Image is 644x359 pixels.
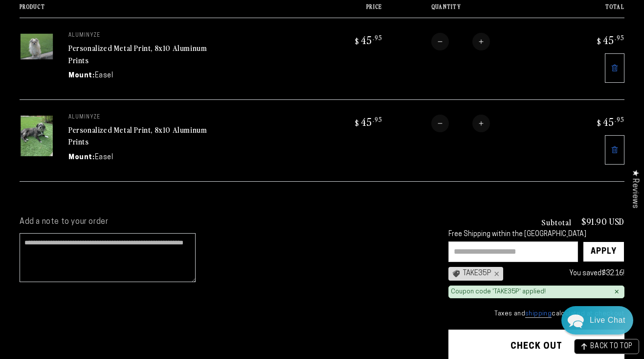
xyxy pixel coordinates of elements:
[448,330,624,359] button: Check out
[95,152,113,163] dd: Easel
[373,115,382,123] sup: .95
[541,218,572,226] h3: Subtotal
[449,115,472,132] input: Quantity for Personalized Metal Print, 8x10 Aluminum Prints
[561,306,633,335] div: Chat widget toggle
[20,217,429,227] label: Add a note to your order
[508,267,624,280] div: You saved !
[625,162,644,216] div: Click to open Judge.me floating reviews tab
[95,71,113,81] dd: Easel
[596,33,624,47] bdi: 45
[448,309,624,319] small: Taxes and calculated at checkout
[354,33,382,47] bdi: 45
[451,288,546,296] div: Coupon code 'TAKE35P' applied!
[615,33,624,42] sup: .95
[68,33,215,39] p: aluminyze
[597,36,601,46] span: $
[382,3,555,18] th: Quantity
[491,270,499,278] div: ×
[312,3,382,18] th: Price
[615,115,624,123] sup: .95
[68,115,215,120] p: aluminyze
[68,42,207,66] a: Personalized Metal Print, 8x10 Aluminum Prints
[605,135,624,165] a: Remove 8"x10" Rectangle White Glossy Aluminyzed Photo
[581,217,624,226] p: $91.90 USD
[614,288,619,296] div: ×
[354,115,382,128] bdi: 45
[555,3,624,18] th: Total
[20,33,54,60] img: 8"x10" Rectangle White Glossy Aluminyzed Photo
[68,152,95,163] dt: Mount:
[20,3,312,18] th: Product
[449,33,472,50] input: Quantity for Personalized Metal Print, 8x10 Aluminum Prints
[597,118,601,128] span: $
[448,231,624,239] div: Free Shipping within the [GEOGRAPHIC_DATA]
[590,343,633,350] span: BACK TO TOP
[355,36,359,46] span: $
[448,267,503,281] div: TAKE35P
[525,311,552,318] a: shipping
[68,71,95,81] dt: Mount:
[596,115,624,128] bdi: 45
[68,124,207,147] a: Personalized Metal Print, 8x10 Aluminum Prints
[590,306,625,335] div: Contact Us Directly
[601,270,623,277] span: $32.16
[373,33,382,42] sup: .95
[355,118,359,128] span: $
[20,115,54,158] img: 8"x10" Rectangle White Glossy Aluminyzed Photo
[591,242,617,262] div: Apply
[605,53,624,83] a: Remove 8"x10" Rectangle White Glossy Aluminyzed Photo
